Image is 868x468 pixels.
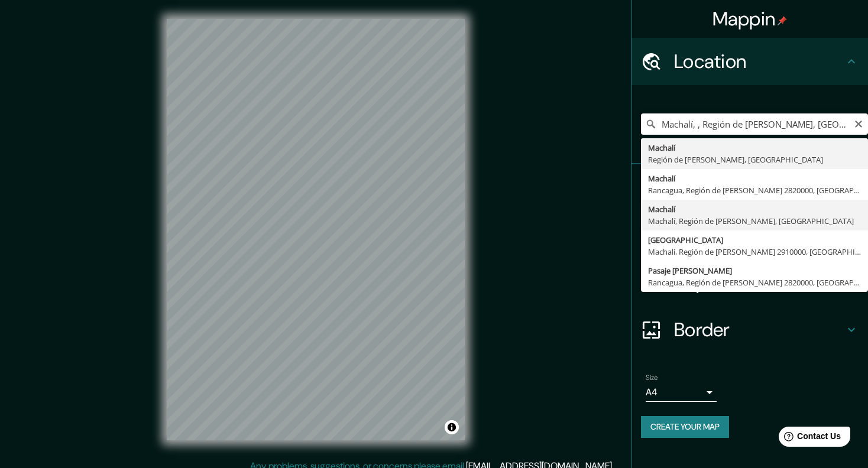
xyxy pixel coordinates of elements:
[763,422,855,455] iframe: Help widget launcher
[648,154,861,165] div: Región de [PERSON_NAME], [GEOGRAPHIC_DATA]
[648,277,861,288] div: Rancagua, Región de [PERSON_NAME] 2820000, [GEOGRAPHIC_DATA]
[854,118,863,129] button: Clear
[648,265,861,277] div: Pasaje [PERSON_NAME]
[445,420,459,434] button: Toggle attribution
[167,19,465,440] canvas: Map
[674,50,844,73] h4: Location
[641,416,729,438] button: Create your map
[631,164,868,212] div: Pins
[631,259,868,306] div: Layout
[641,113,868,135] input: Pick your city or area
[646,383,717,402] div: A4
[648,234,861,246] div: [GEOGRAPHIC_DATA]
[648,142,861,154] div: Machalí
[631,38,868,85] div: Location
[648,203,861,215] div: Machalí
[674,318,844,342] h4: Border
[648,246,861,258] div: Machalí, Región de [PERSON_NAME] 2910000, [GEOGRAPHIC_DATA]
[648,184,861,196] div: Rancagua, Región de [PERSON_NAME] 2820000, [GEOGRAPHIC_DATA]
[674,271,844,294] h4: Layout
[631,212,868,259] div: Style
[631,306,868,353] div: Border
[712,7,788,31] h4: Mappin
[648,215,861,227] div: Machalí, Región de [PERSON_NAME], [GEOGRAPHIC_DATA]
[648,173,861,184] div: Machalí
[778,16,787,25] img: pin-icon.png
[646,373,658,383] label: Size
